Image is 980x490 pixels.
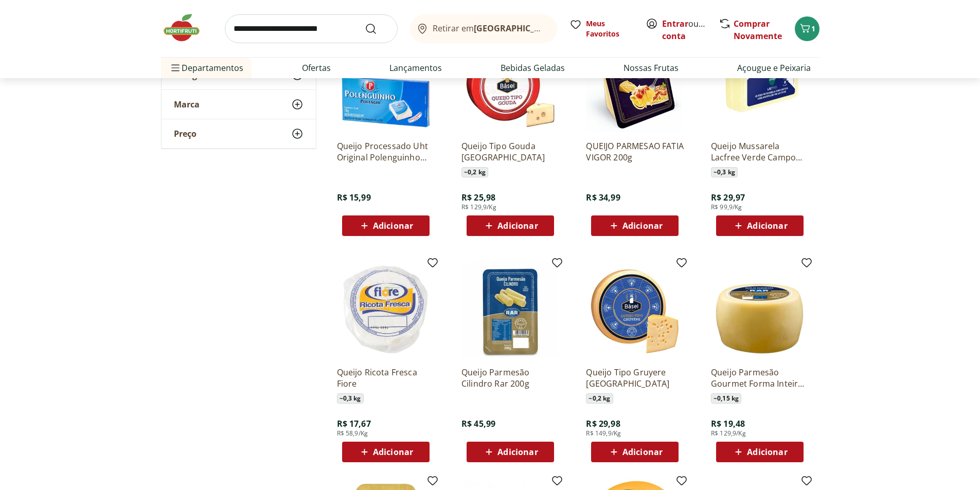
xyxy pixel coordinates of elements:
span: Adicionar [622,222,663,230]
span: R$ 149,9/Kg [586,429,621,438]
a: Criar conta [662,18,719,42]
img: QUEIJO PARMESAO FATIA VIGOR 200g [586,34,684,132]
span: Adicionar [747,222,787,230]
button: Adicionar [591,215,679,236]
button: Adicionar [342,442,430,462]
button: Adicionar [716,442,804,462]
img: Queijo Processado Uht Original Polenguinho 136G 8 Unidades [337,34,435,132]
button: Menu [169,56,182,80]
img: Queijo Tipo Gouda Basel [461,34,559,132]
span: R$ 29,97 [711,192,745,203]
span: R$ 25,98 [461,192,495,203]
img: Queijo Parmesão Gourmet Forma Inteira RAR Unidade [711,261,809,358]
span: Departamentos [169,56,243,80]
img: Queijo Ricota Fresca Fiore [337,261,435,358]
button: Carrinho [795,16,819,41]
span: R$ 129,9/Kg [461,203,496,211]
button: Adicionar [467,215,554,236]
a: QUEIJO PARMESAO FATIA VIGOR 200g [586,140,684,163]
a: Queijo Tipo Gruyere [GEOGRAPHIC_DATA] [586,367,684,389]
a: Ofertas [302,62,331,74]
button: Preço [162,119,316,148]
a: Lançamentos [389,62,442,74]
b: [GEOGRAPHIC_DATA]/[GEOGRAPHIC_DATA] [474,23,647,34]
a: Queijo Processado Uht Original Polenguinho 136G 8 Unidades [337,140,435,163]
span: R$ 17,67 [337,418,371,429]
span: Adicionar [373,448,413,456]
span: R$ 15,99 [337,192,371,203]
span: R$ 99,9/Kg [711,203,742,211]
span: 1 [811,24,815,33]
span: R$ 129,9/Kg [711,429,746,438]
span: ~ 0,2 kg [586,393,613,404]
a: Bebidas Geladas [501,62,565,74]
span: Preço [174,129,197,139]
span: ~ 0,2 kg [461,167,488,177]
span: Meus Favoritos [586,19,633,39]
button: Marca [162,90,316,119]
a: Queijo Mussarela Lacfree Verde Campo Fatiado [711,140,809,163]
img: Queijo Tipo Gruyere Basel [586,261,684,358]
a: Queijo Tipo Gouda [GEOGRAPHIC_DATA] [461,140,559,163]
img: Hortifruti [161,12,212,43]
a: Queijo Ricota Fresca Fiore [337,367,435,389]
span: Retirar em [433,24,546,33]
span: R$ 34,99 [586,192,620,203]
span: ~ 0,3 kg [711,167,738,177]
a: Meus Favoritos [569,19,633,39]
span: R$ 45,99 [461,418,495,429]
input: search [225,14,398,43]
span: Adicionar [622,448,663,456]
span: Adicionar [373,222,413,230]
span: Adicionar [497,222,538,230]
span: Marca [174,99,200,110]
a: Entrar [662,18,688,29]
button: Adicionar [591,442,679,462]
span: ~ 0,3 kg [337,393,364,404]
span: ou [662,17,708,42]
span: R$ 19,48 [711,418,745,429]
span: Adicionar [747,448,787,456]
a: Comprar Novamente [734,18,782,42]
a: Queijo Parmesão Cilindro Rar 200g [461,367,559,389]
a: Queijo Parmesão Gourmet Forma Inteira RAR Unidade [711,367,809,389]
img: Queijo Parmesão Cilindro Rar 200g [461,261,559,358]
a: Nossas Frutas [623,62,679,74]
button: Submit Search [365,23,389,35]
span: R$ 29,98 [586,418,620,429]
span: R$ 58,9/Kg [337,429,368,438]
a: Açougue e Peixaria [737,62,811,74]
img: Queijo Mussarela Lacfree Verde Campo Fatiado [711,34,809,132]
button: Adicionar [716,215,804,236]
span: Adicionar [497,448,538,456]
button: Adicionar [467,442,554,462]
button: Adicionar [342,215,430,236]
button: Retirar em[GEOGRAPHIC_DATA]/[GEOGRAPHIC_DATA] [410,14,557,43]
span: ~ 0,15 kg [711,393,741,404]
